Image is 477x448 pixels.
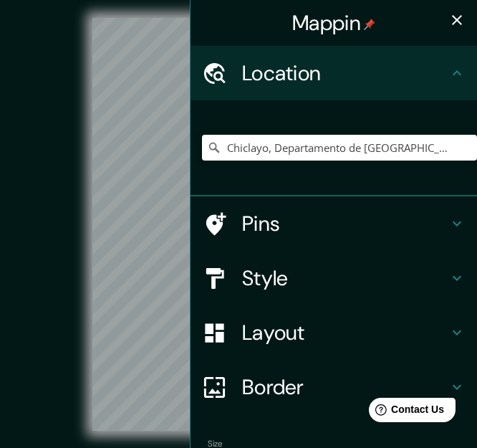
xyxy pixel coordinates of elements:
iframe: Help widget launcher [350,392,461,432]
div: Layout [191,305,477,360]
h4: Location [242,60,448,86]
h4: Border [242,374,448,400]
img: pin-icon.png [364,19,375,30]
h4: Style [242,265,448,291]
h4: Mappin [292,10,375,36]
input: Pick your city or area [202,135,477,161]
div: Border [191,360,477,414]
div: Style [191,251,477,305]
div: Location [191,46,477,100]
h4: Layout [242,320,448,345]
div: Pins [191,196,477,251]
canvas: Map [92,18,384,431]
h4: Pins [242,211,448,237]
